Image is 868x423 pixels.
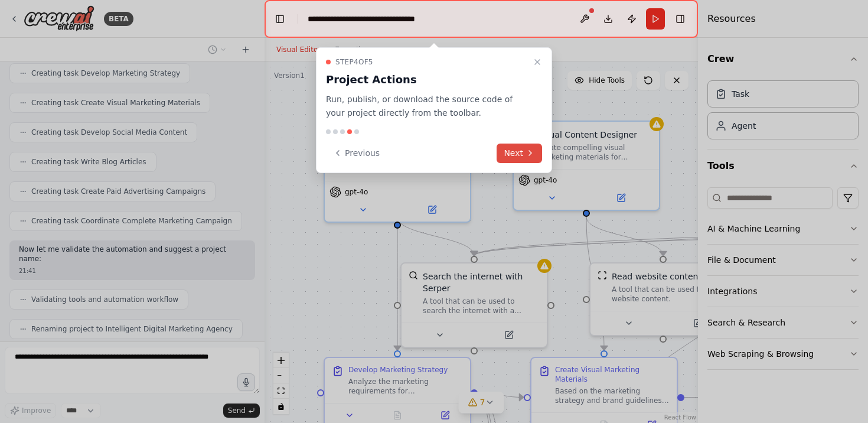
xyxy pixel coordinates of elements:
[497,144,542,163] button: Next
[335,57,373,67] span: Step 4 of 5
[272,11,288,27] button: Hide left sidebar
[530,55,544,69] button: Close walkthrough
[326,144,387,163] button: Previous
[326,71,528,88] h3: Project Actions
[326,93,528,120] p: Run, publish, or download the source code of your project directly from the toolbar.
